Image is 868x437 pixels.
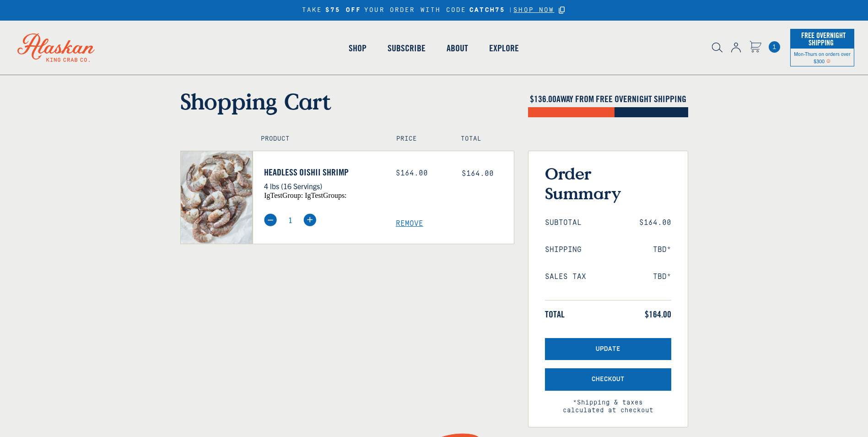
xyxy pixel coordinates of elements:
[261,135,377,143] h4: Product
[436,22,479,74] a: About
[264,213,277,226] img: minus
[181,151,253,244] img: Headless Oishii Shrimp - 4 lbs (16 Servings)
[545,391,671,415] span: *Shipping & taxes calculated at checkout
[534,93,556,104] span: 136.00
[396,135,441,143] h4: Price
[769,41,780,53] a: Cart
[302,5,566,16] div: TAKE YOUR ORDER WITH CODE |
[639,218,671,227] span: $164.00
[596,345,620,353] span: Update
[545,246,582,254] span: Shipping
[545,273,586,281] span: Sales Tax
[645,309,671,320] span: $164.00
[513,6,554,14] a: SHOP NOW
[305,191,346,199] span: igTestGroups:
[528,93,688,104] h4: $ AWAY FROM FREE OVERNIGHT SHIPPING
[469,6,505,14] strong: CATCH75
[749,41,761,54] a: Cart
[264,191,303,199] span: igTestGroup:
[712,43,722,53] img: search
[338,22,377,74] a: Shop
[731,43,741,53] img: account
[462,169,494,178] span: $164.00
[396,169,448,178] div: $164.00
[794,50,851,64] span: Mon-Thurs on orders over $300
[461,135,506,143] h4: Total
[264,167,382,178] a: Headless Oishii Shrimp
[377,22,436,74] a: Subscribe
[545,309,565,320] span: Total
[545,164,671,203] h3: Order Summary
[769,41,780,53] span: 1
[799,28,846,49] span: Free Overnight Shipping
[303,213,316,226] img: plus
[5,21,108,75] img: Alaskan King Crab Co. logo
[545,368,671,391] button: Checkout
[826,58,830,64] span: Shipping Notice Icon
[545,218,582,227] span: Subtotal
[180,88,514,115] h1: Shopping Cart
[479,22,529,74] a: Explore
[264,180,382,192] p: 4 lbs (16 Servings)
[592,376,625,383] span: Checkout
[325,6,361,14] strong: $75 OFF
[396,219,514,228] a: Remove
[545,338,671,361] button: Update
